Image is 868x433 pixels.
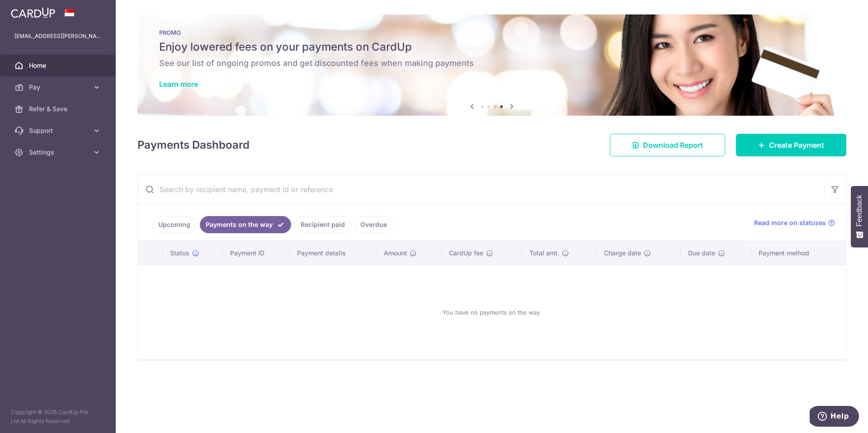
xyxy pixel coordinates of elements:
button: Feedback - Show survey [851,186,868,247]
h5: Enjoy lowered fees on your payments on CardUp [159,40,825,54]
span: Settings [29,148,89,157]
span: Refer & Save [29,104,89,113]
th: Payment ID [223,241,290,265]
span: Create Payment [769,140,824,151]
img: Latest Promos banner [137,14,846,116]
input: Search by recipient name, payment id or reference [138,175,824,204]
span: Charge date [604,249,641,258]
a: Learn more [159,80,198,89]
span: Home [29,61,89,70]
iframe: Opens a widget where you can find more information [810,406,859,428]
div: You have no payments on the way. [149,273,835,352]
img: CardUp [11,7,55,18]
span: Download Report [643,140,703,151]
th: Payment method [751,241,846,265]
span: Feedback [855,195,863,226]
a: Create Payment [736,134,846,156]
a: Recipient paid [295,216,351,233]
span: CardUp fee [449,249,483,258]
th: Payment details [290,241,377,265]
a: Upcoming [152,216,196,233]
h4: Payments Dashboard [137,137,250,153]
a: Download Report [610,134,725,156]
span: Status [170,249,189,258]
h6: See our list of ongoing promos and get discounted fees when making payments [159,58,825,69]
span: Total amt. [529,249,559,258]
p: PROMO [159,29,825,36]
span: Support [29,126,89,135]
span: Pay [29,83,89,92]
a: Read more on statuses [754,218,835,227]
span: Read more on statuses [754,218,826,227]
p: [EMAIL_ADDRESS][PERSON_NAME][DOMAIN_NAME] [14,32,101,41]
span: Due date [688,249,715,258]
a: Overdue [354,216,393,233]
a: Payments on the way [200,216,291,233]
span: Amount [384,249,407,258]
